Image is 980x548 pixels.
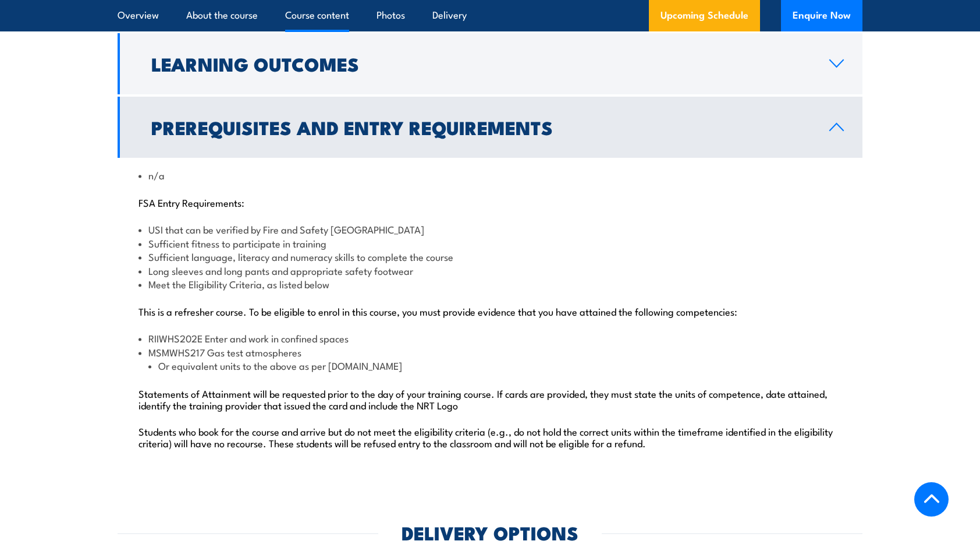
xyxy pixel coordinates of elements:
li: USI that can be verified by Fire and Safety [GEOGRAPHIC_DATA] [139,222,841,236]
p: Students who book for the course and arrive but do not meet the eligibility criteria (e.g., do no... [139,425,841,448]
a: Prerequisites and Entry Requirements [118,97,862,158]
li: Or equivalent units to the above as per [DOMAIN_NAME] [148,359,841,372]
li: Long sleeves and long pants and appropriate safety footwear [139,264,841,277]
li: Sufficient language, literacy and numeracy skills to complete the course [139,250,841,263]
p: FSA Entry Requirements: [139,196,841,208]
h2: DELIVERY OPTIONS [402,524,578,540]
a: Learning Outcomes [118,33,862,94]
li: n/a [139,168,841,182]
li: Sufficient fitness to participate in training [139,236,841,250]
p: This is a refresher course. To be eligible to enrol in this course, you must provide evidence tha... [139,305,841,317]
li: MSMWHS217 Gas test atmospheres [139,345,841,373]
li: RIIWHS202E Enter and work in confined spaces [139,331,841,345]
h2: Learning Outcomes [151,55,811,72]
li: Meet the Eligibility Criteria, as listed below [139,277,841,291]
p: Statements of Attainment will be requested prior to the day of your training course. If cards are... [139,387,841,411]
h2: Prerequisites and Entry Requirements [151,119,811,135]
